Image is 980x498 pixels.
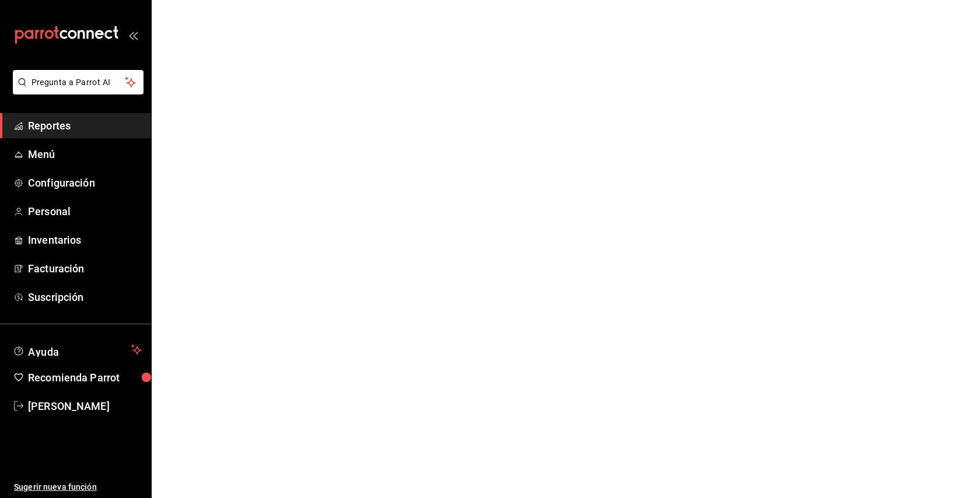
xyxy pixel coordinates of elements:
[14,481,142,493] span: Sugerir nueva función
[28,146,142,162] span: Menú
[28,261,142,276] span: Facturación
[28,289,142,305] span: Suscripción
[28,343,127,357] span: Ayuda
[28,118,142,134] span: Reportes
[28,370,142,385] span: Recomienda Parrot
[28,398,142,414] span: [PERSON_NAME]
[32,76,125,89] span: Pregunta a Parrot AI
[28,232,142,248] span: Inventarios
[28,204,142,219] span: Personal
[28,175,142,191] span: Configuración
[13,70,143,94] button: Pregunta a Parrot AI
[128,30,138,40] button: open_drawer_menu
[8,85,143,97] a: Pregunta a Parrot AI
